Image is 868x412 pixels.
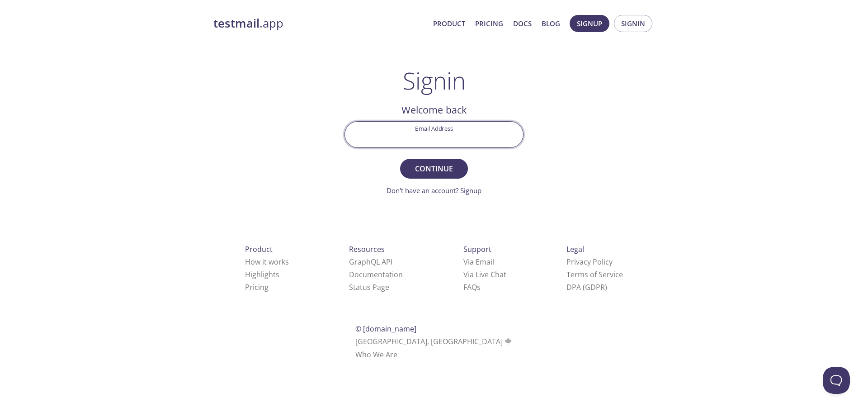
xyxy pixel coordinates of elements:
h1: Signin [403,67,466,94]
a: Status Page [349,282,389,292]
a: FAQ [463,282,481,292]
span: Continue [410,162,458,175]
strong: testmail [213,15,259,31]
a: Pricing [475,18,503,29]
span: s [477,282,481,292]
span: Legal [566,244,584,254]
a: Privacy Policy [566,257,613,267]
a: Don't have an account? Signup [387,186,481,195]
span: [GEOGRAPHIC_DATA], [GEOGRAPHIC_DATA] [355,336,513,346]
span: Signin [621,18,645,29]
a: Documentation [349,270,403,279]
span: Product [245,244,273,254]
a: Pricing [245,282,269,292]
a: testmail.app [213,16,426,31]
a: Via Live Chat [463,270,506,279]
a: DPA (GDPR) [566,282,607,292]
span: Support [463,244,491,254]
span: Resources [349,244,385,254]
span: Signup [577,18,602,29]
a: How it works [245,257,289,267]
h2: Welcome back [344,102,524,118]
a: Terms of Service [566,270,623,279]
a: Who We Are [355,350,397,360]
button: Continue [400,159,468,179]
a: Product [433,18,465,29]
iframe: Help Scout Beacon - Open [823,367,850,394]
button: Signup [570,15,609,32]
a: Via Email [463,257,494,267]
a: Highlights [245,270,279,279]
a: Blog [542,18,560,29]
a: Docs [513,18,532,29]
span: © [DOMAIN_NAME] [355,324,416,334]
button: Signin [614,15,652,32]
a: GraphQL API [349,257,392,267]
